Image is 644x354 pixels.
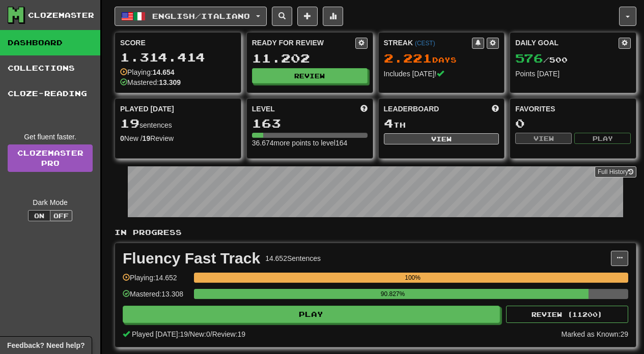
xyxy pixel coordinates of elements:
[120,51,236,64] div: 1.314.414
[7,340,85,350] span: Open feedback widget
[153,68,175,76] strong: 14.654
[120,116,139,130] span: 19
[360,104,368,114] span: Score more points to level up
[323,7,343,26] button: More stats
[384,133,499,144] button: View
[123,289,189,306] div: Mastered: 13.308
[384,38,472,48] div: Streak
[50,210,72,221] button: Off
[8,132,93,142] div: Get fluent faster.
[297,7,318,26] button: Add sentence to collection
[28,10,94,20] div: Clozemaster
[190,330,210,338] span: New: 0
[515,69,631,79] div: Points [DATE]
[265,253,321,263] div: 14.652 Sentences
[212,330,245,338] span: Review: 19
[515,104,631,114] div: Favorites
[8,144,93,172] a: ClozemasterPro
[115,227,636,238] p: In Progress
[272,7,292,26] button: Search sentences
[159,78,181,86] strong: 13.309
[197,273,628,283] div: 100%
[120,104,174,114] span: Played [DATE]
[252,38,355,48] div: Ready for Review
[384,117,499,130] div: th
[506,306,628,323] button: Review (11200)
[384,69,499,79] div: Includes [DATE]!
[120,134,124,142] strong: 0
[515,55,568,64] span: / 500
[252,68,368,83] button: Review
[120,67,175,77] div: Playing:
[120,117,236,130] div: sentences
[252,52,368,65] div: 11.202
[515,133,572,144] button: View
[384,51,432,65] span: 2.221
[120,38,236,48] div: Score
[28,210,50,221] button: On
[252,117,368,130] div: 163
[515,117,631,130] div: 0
[492,104,499,114] span: This week in points, UTC
[515,51,543,65] span: 576
[120,77,181,87] div: Mastered:
[384,52,499,65] div: Day s
[561,329,628,339] div: Marked as Known: 29
[188,330,190,338] span: /
[123,306,500,323] button: Play
[152,12,250,20] span: English / Italiano
[574,133,631,144] button: Play
[123,251,260,266] div: Fluency Fast Track
[132,330,188,338] span: Played [DATE]: 19
[515,38,619,49] div: Daily Goal
[384,116,394,130] span: 4
[210,330,212,338] span: /
[415,40,435,47] a: (CEST)
[115,7,267,26] button: English/Italiano
[120,133,236,143] div: New / Review
[8,197,93,208] div: Dark Mode
[595,166,636,178] button: Full History
[197,289,589,299] div: 90.827%
[384,104,439,114] span: Leaderboard
[143,134,151,142] strong: 19
[252,138,368,148] div: 36.674 more points to level 164
[252,104,275,114] span: Level
[123,273,189,289] div: Playing: 14.652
